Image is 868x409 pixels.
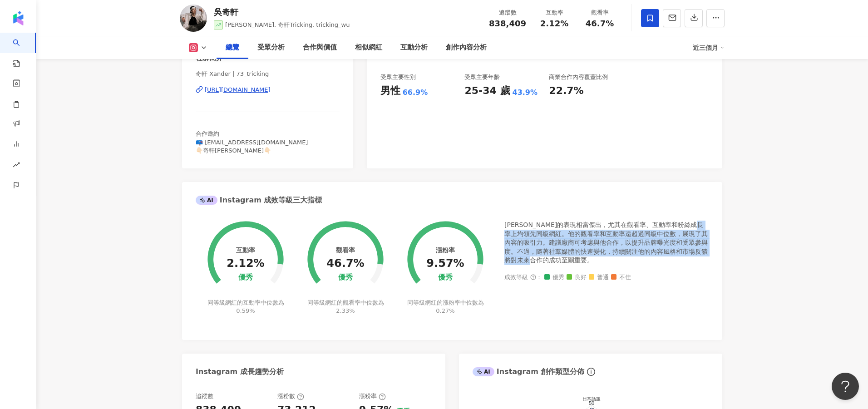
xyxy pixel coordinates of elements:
span: 普通 [589,274,609,281]
text: 50 [589,401,594,406]
span: 2.33% [336,307,355,314]
div: 互動率 [537,8,572,17]
span: 良好 [567,274,587,281]
iframe: Help Scout Beacon - Open [832,373,859,400]
div: 漲粉率 [359,392,386,400]
div: Instagram 成長趨勢分析 [196,367,284,377]
div: 追蹤數 [489,8,526,17]
a: search [13,33,31,68]
span: 2.12% [540,19,568,28]
span: 奇軒 Xander | 73_tricking [196,70,340,78]
div: Instagram 創作類型分佈 [473,367,584,377]
div: 漲粉數 [277,392,304,400]
div: 創作內容分析 [446,42,487,53]
span: 合作邀約 📪 [EMAIL_ADDRESS][DOMAIN_NAME] 👇🏻奇軒[PERSON_NAME]👇🏻 [196,130,308,153]
div: 同等級網紅的觀看率中位數為 [306,299,385,315]
span: 優秀 [544,274,564,281]
span: 0.59% [236,307,255,314]
img: logo icon [11,11,25,25]
div: 互動分析 [400,42,428,53]
div: 25-34 歲 [464,84,510,98]
div: 相似網紅 [355,42,382,53]
a: [URL][DOMAIN_NAME] [196,86,340,94]
div: 受眾分析 [257,42,285,53]
div: 優秀 [438,273,453,282]
span: [PERSON_NAME], 奇軒Tricking, tricking_wu [225,21,350,28]
div: 成效等級 ： [504,274,709,281]
div: 優秀 [238,273,253,282]
div: Instagram 成效等級三大指標 [196,195,322,205]
text: 日常話題 [582,397,601,402]
div: 觀看率 [336,246,355,254]
div: 優秀 [338,273,353,282]
div: 22.7% [549,84,583,98]
div: 男性 [380,84,400,98]
div: 漲粉率 [436,246,455,254]
div: 2.12% [227,257,264,270]
img: KOL Avatar [180,5,207,32]
div: AI [473,367,494,376]
div: AI [196,196,217,205]
div: 追蹤數 [196,392,213,400]
div: 43.9% [513,88,538,98]
div: 觀看率 [582,8,617,17]
div: 同等級網紅的互動率中位數為 [206,299,286,315]
div: 合作與價值 [303,42,337,53]
div: 近三個月 [693,40,725,55]
span: info-circle [586,366,597,377]
div: 受眾主要性別 [380,73,416,81]
span: 46.7% [586,19,614,28]
span: 838,409 [489,19,526,28]
div: 互動率 [236,246,255,254]
div: 吳奇軒 [214,6,350,18]
div: 同等級網紅的漲粉率中位數為 [406,299,485,315]
div: 受眾主要年齡 [464,73,500,81]
div: 9.57% [426,257,464,270]
span: 0.27% [436,307,454,314]
div: [URL][DOMAIN_NAME] [205,86,271,94]
span: 不佳 [611,274,631,281]
span: rise [13,156,20,176]
div: 46.7% [326,257,364,270]
div: 商業合作內容覆蓋比例 [549,73,608,81]
div: 總覽 [226,42,239,53]
div: [PERSON_NAME]的表現相當傑出，尤其在觀看率、互動率和粉絲成長率上均領先同級網紅。他的觀看率和互動率遠超過同級中位數，展現了其內容的吸引力。建議廠商可考慮與他合作，以提升品牌曝光度和受... [504,221,709,265]
div: 66.9% [403,88,428,98]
